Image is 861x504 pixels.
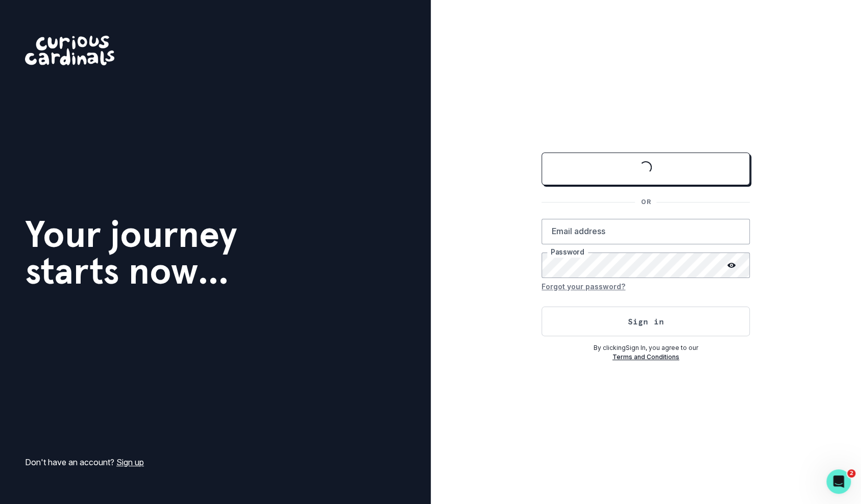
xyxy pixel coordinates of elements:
[542,343,750,352] p: By clicking Sign In , you agree to our
[25,456,144,468] p: Don't have an account?
[635,197,656,207] p: OR
[25,216,237,289] h1: Your journey starts now...
[116,457,144,467] a: Sign up
[542,153,750,185] button: Sign in with Google (GSuite)
[612,353,679,361] a: Terms and Conditions
[542,307,750,336] button: Sign in
[847,469,855,477] span: 2
[826,469,851,494] iframe: Intercom live chat
[542,278,625,294] button: Forgot your password?
[25,36,114,65] img: Curious Cardinals Logo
